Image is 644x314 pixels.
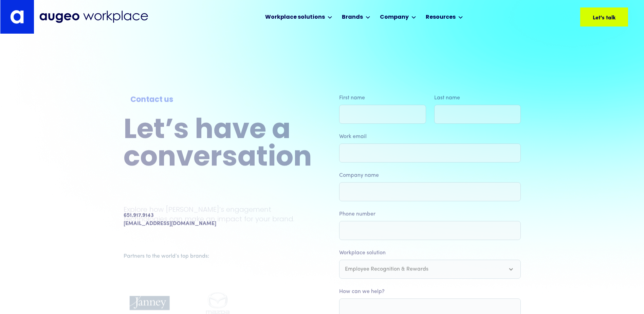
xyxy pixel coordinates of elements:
[339,133,521,141] label: Work email
[339,171,521,179] label: Company name
[580,7,628,27] a: Let's talk
[380,13,409,21] div: Company
[39,11,148,23] img: Augeo Workplace business unit full logo in mignight blue.
[130,94,305,106] div: Contact us
[339,287,521,296] label: How can we help?
[124,252,312,260] div: Partners to the world’s top brands:
[339,210,521,218] label: Phone number
[342,13,363,21] div: Brands
[124,117,312,172] h2: Let’s have a conversation
[265,13,325,21] div: Workplace solutions
[339,260,521,279] div: Employee Recognition & Rewards
[339,94,426,102] label: First name
[426,13,456,21] div: Resources
[124,205,312,224] p: Explore how [PERSON_NAME]’s engagement technologies can make an impact for your brand.
[345,265,428,273] div: Employee Recognition & Rewards
[434,94,521,102] label: Last name
[339,249,521,257] label: Workplace solution
[10,10,24,24] img: Augeo's "a" monogram decorative logo in white.
[124,220,216,228] a: [EMAIL_ADDRESS][DOMAIN_NAME]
